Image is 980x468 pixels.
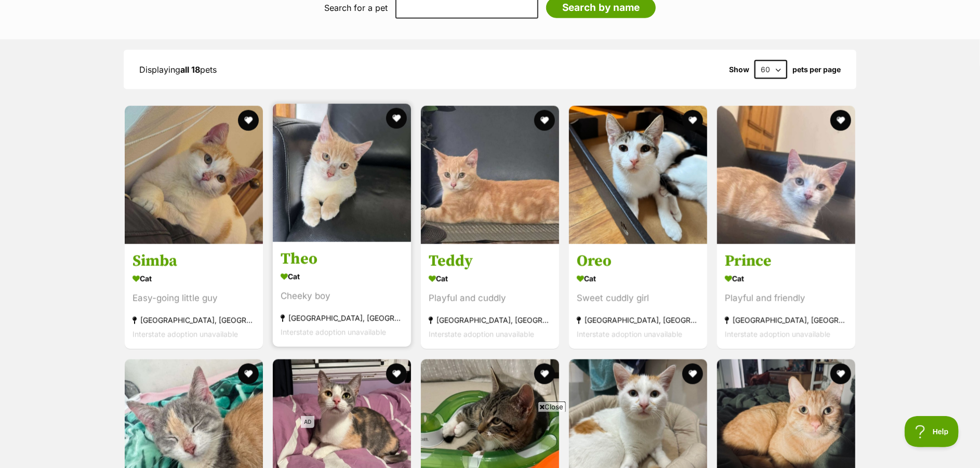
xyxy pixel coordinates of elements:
h3: Oreo [577,252,699,272]
button: favourite [238,364,259,384]
span: Show [729,65,749,74]
span: Interstate adoption unavailable [725,330,830,339]
a: Teddy Cat Playful and cuddly [GEOGRAPHIC_DATA], [GEOGRAPHIC_DATA] Interstate adoption unavailable... [421,244,559,350]
button: favourite [830,110,851,131]
button: favourite [386,364,407,384]
div: [GEOGRAPHIC_DATA], [GEOGRAPHIC_DATA] [133,314,255,328]
button: favourite [682,364,703,384]
label: pets per page [792,65,841,74]
button: favourite [830,364,851,384]
button: favourite [682,110,703,131]
strong: all 18 [180,64,200,75]
span: Interstate adoption unavailable [429,330,534,339]
span: Interstate adoption unavailable [281,328,386,337]
img: Simba [125,106,263,244]
iframe: Advertisement [301,416,679,463]
div: Sweet cuddly girl [577,292,699,306]
div: [GEOGRAPHIC_DATA], [GEOGRAPHIC_DATA] [725,314,847,328]
div: Playful and cuddly [429,292,551,306]
img: Oreo [569,106,707,244]
a: Prince Cat Playful and friendly [GEOGRAPHIC_DATA], [GEOGRAPHIC_DATA] Interstate adoption unavaila... [717,244,855,350]
div: [GEOGRAPHIC_DATA], [GEOGRAPHIC_DATA] [281,312,403,326]
div: Cheeky boy [281,290,403,304]
a: Oreo Cat Sweet cuddly girl [GEOGRAPHIC_DATA], [GEOGRAPHIC_DATA] Interstate adoption unavailable f... [569,244,707,350]
span: Close [538,402,566,412]
img: Prince [717,106,855,244]
div: Cat [577,272,699,287]
h3: Prince [725,252,847,272]
h3: Simba [133,252,255,272]
div: Cat [725,272,847,287]
div: Cat [429,272,551,287]
span: Interstate adoption unavailable [577,330,682,339]
h3: Theo [281,250,403,270]
a: Theo Cat Cheeky boy [GEOGRAPHIC_DATA], [GEOGRAPHIC_DATA] Interstate adoption unavailable favourite [273,242,411,347]
div: [GEOGRAPHIC_DATA], [GEOGRAPHIC_DATA] [577,314,699,328]
button: favourite [534,364,555,384]
div: Playful and friendly [725,292,847,306]
div: Easy-going little guy [133,292,255,306]
div: [GEOGRAPHIC_DATA], [GEOGRAPHIC_DATA] [429,314,551,328]
span: AD [301,416,314,428]
span: Interstate adoption unavailable [133,330,238,339]
img: Teddy [421,106,559,244]
div: Cat [281,270,403,285]
iframe: Help Scout Beacon - Open [905,416,959,447]
span: Displaying pets [139,64,217,75]
button: favourite [238,110,259,131]
a: Simba Cat Easy-going little guy [GEOGRAPHIC_DATA], [GEOGRAPHIC_DATA] Interstate adoption unavaila... [125,244,263,350]
button: favourite [386,108,407,129]
img: Theo [273,104,411,242]
h3: Teddy [429,252,551,272]
div: Cat [133,272,255,287]
label: Search for a pet [324,3,388,12]
button: favourite [534,110,555,131]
